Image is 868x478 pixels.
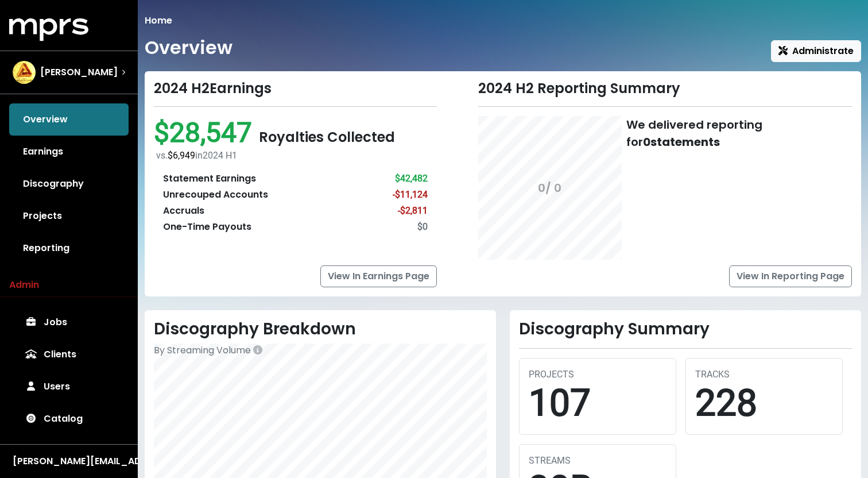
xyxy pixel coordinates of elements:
[9,371,129,403] a: Users
[9,403,129,435] a: Catalog
[9,232,129,264] a: Reporting
[9,136,129,168] a: Earnings
[145,37,232,59] h1: Overview
[163,172,256,186] div: Statement Earnings
[519,319,852,339] h2: Discography Summary
[259,128,395,147] span: Royalties Collected
[154,344,251,357] span: By Streaming Volume
[9,306,129,338] a: Jobs
[695,368,833,381] div: TRACKS
[529,368,666,381] div: PROJECTS
[145,14,861,28] nav: breadcrumb
[9,200,129,232] a: Projects
[163,204,204,218] div: Accruals
[395,172,428,186] div: $42,482
[9,338,129,371] a: Clients
[320,265,437,287] a: View In Earnings Page
[643,134,720,150] b: 0 statements
[145,14,172,28] li: Home
[163,220,251,234] div: One-Time Payouts
[729,265,852,287] a: View In Reporting Page
[529,381,666,426] div: 107
[13,454,125,468] div: [PERSON_NAME][EMAIL_ADDRESS][DOMAIN_NAME]
[393,188,428,202] div: -$11,124
[9,22,88,36] a: mprs logo
[13,61,36,84] img: The selected account / producer
[529,454,666,468] div: STREAMS
[695,381,833,426] div: 228
[9,168,129,200] a: Discography
[478,80,852,97] div: 2024 H2 Reporting Summary
[168,150,195,161] span: $6,949
[417,220,428,234] div: $0
[626,116,852,151] div: We delivered reporting for
[154,116,259,149] span: $28,547
[398,204,428,218] div: -$2,811
[9,454,129,469] button: [PERSON_NAME][EMAIL_ADDRESS][DOMAIN_NAME]
[771,40,861,62] button: Administrate
[156,149,437,163] div: vs. in 2024 H1
[154,319,487,339] h2: Discography Breakdown
[40,65,118,79] span: [PERSON_NAME]
[154,80,437,97] div: 2024 H2 Earnings
[163,188,268,202] div: Unrecouped Accounts
[778,44,854,57] span: Administrate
